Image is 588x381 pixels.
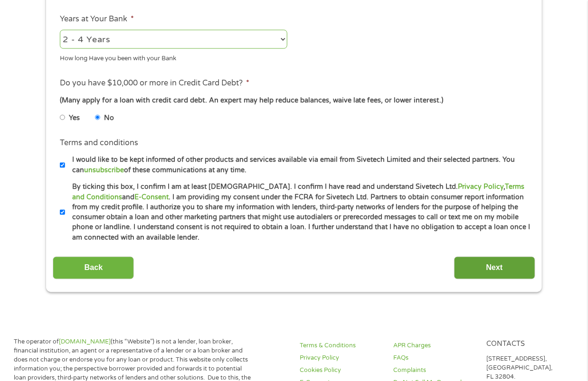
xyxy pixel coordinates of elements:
a: Privacy Policy [300,354,381,363]
a: Terms & Conditions [300,342,381,351]
label: By ticking this box, I confirm I am at least [DEMOGRAPHIC_DATA]. I confirm I have read and unders... [65,182,531,243]
h4: Contacts [487,340,569,349]
label: Terms and conditions [60,138,138,148]
a: APR Charges [393,342,475,351]
label: Yes [69,113,80,123]
a: Privacy Policy [458,183,504,191]
input: Back [53,257,134,280]
a: Terms and Conditions [72,183,525,201]
a: FAQs [393,354,475,363]
label: Years at Your Bank [60,14,134,24]
a: Cookies Policy [300,366,381,375]
label: No [104,113,114,123]
a: [DOMAIN_NAME] [59,338,111,346]
div: How long Have you been with your Bank [60,51,287,64]
label: I would like to be kept informed of other products and services available via email from Sivetech... [65,155,531,176]
input: Next [454,257,535,280]
a: unsubscribe [84,167,124,175]
div: (Many apply for a loan with credit card debt. An expert may help reduce balances, waive late fees... [60,95,528,106]
a: E-Consent [134,194,169,202]
a: Complaints [393,366,475,375]
label: Do you have $10,000 or more in Credit Card Debt? [60,78,249,88]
